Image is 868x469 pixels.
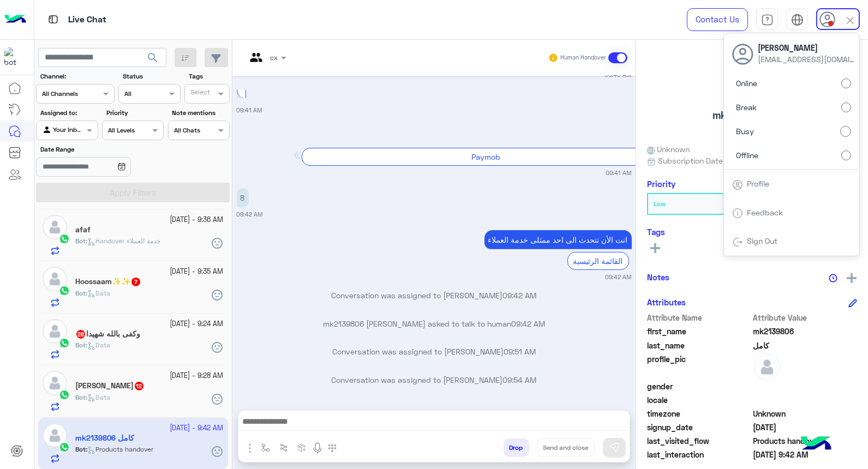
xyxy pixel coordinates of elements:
span: Data [87,341,110,349]
span: 7 [131,278,140,286]
span: signup_date [647,422,751,433]
img: WhatsApp [59,389,70,400]
img: create order [297,443,306,452]
b: : [75,341,87,349]
img: send attachment [243,442,256,455]
b: : [75,237,87,245]
img: select flow [261,443,270,452]
small: 09:41 AM [237,106,262,115]
h5: Ahmed Gezawy [75,381,145,390]
img: WhatsApp [59,285,70,296]
h6: Priority [647,179,675,189]
h5: وكفى بالله شهيدا [75,329,140,339]
img: send voice note [311,442,324,455]
a: Sign Out [747,236,778,245]
h5: Hoossaam✨✨ [75,277,141,286]
p: Conversation was assigned to [PERSON_NAME] [237,374,632,386]
span: Data [87,289,110,297]
span: [PERSON_NAME] [758,42,857,53]
img: tab [732,237,743,248]
span: Bot [75,237,86,245]
span: locale [647,394,751,406]
span: Products handover [753,435,858,447]
img: hulul-logo.png [797,425,835,464]
small: 09:42 AM [606,273,632,281]
span: 09:42 AM [511,319,545,328]
span: last_visited_flow [647,435,751,447]
input: Busy [840,126,851,137]
div: القائمة الرئيسية [567,252,629,270]
h5: afaf [75,225,91,234]
p: Conversation was assigned to [PERSON_NAME] [237,290,632,301]
span: Online [737,77,758,89]
span: كامل [753,340,858,351]
img: tab [791,14,804,26]
span: mk2139806 [753,326,858,337]
img: notes [829,274,837,282]
span: Bot [75,289,86,297]
p: 14/10/2025, 9:42 AM [237,188,249,207]
img: defaultAdmin.png [43,215,67,239]
label: Assigned to: [40,108,97,118]
span: gender [647,381,751,392]
label: Status [123,71,179,81]
img: tab [732,179,743,190]
label: Channel: [40,71,113,81]
button: create order [293,438,311,456]
span: 2025-10-14T06:42:32.672Z [753,449,858,460]
span: null [753,394,858,406]
h6: Notes [647,272,669,282]
span: 09:42 AM [503,291,537,300]
span: Subscription Date : [DATE] [658,155,752,166]
span: 09:51 AM [504,347,536,356]
b: : [75,393,87,401]
p: 14/10/2025, 9:42 AM [484,230,632,249]
img: defaultAdmin.png [753,353,781,381]
input: Break [841,103,851,112]
p: Conversation was assigned to [PERSON_NAME] [237,346,632,357]
img: close [844,14,857,27]
span: Bot [75,341,86,349]
a: Feedback [747,208,783,217]
img: 1403182699927242 [4,47,24,67]
a: tab [756,8,778,31]
span: [EMAIL_ADDRESS][DOMAIN_NAME] [758,53,857,65]
span: last_interaction [647,449,751,460]
b: : [75,289,87,297]
b: Low [654,200,666,208]
span: search [146,51,159,64]
small: 09:41 AM [606,169,632,177]
span: 12 [135,382,143,390]
span: Offline [737,149,759,161]
input: Offline [841,151,851,160]
img: defaultAdmin.png [43,267,67,291]
img: tab [46,13,60,26]
img: send message [609,442,620,453]
span: Attribute Name [647,312,751,323]
img: defaultAdmin.png [43,371,67,395]
span: 09:54 AM [503,375,537,384]
small: [DATE] - 9:28 AM [170,371,224,381]
img: Trigger scenario [279,443,288,452]
img: tab [761,14,774,26]
a: Contact Us [687,8,748,31]
div: Paymob [302,148,671,166]
button: search [140,48,166,71]
img: WhatsApp [59,233,70,244]
small: [DATE] - 9:36 AM [170,215,224,225]
img: make a call [328,444,337,453]
span: 28 [76,330,85,339]
span: Unknown [753,408,858,419]
label: Date Range [40,145,163,154]
span: Bot [75,393,86,401]
img: WhatsApp [59,338,70,348]
button: Drop [504,438,529,457]
span: timezone [647,408,751,419]
small: 09:42 AM [237,210,263,219]
span: Attribute Value [753,312,858,323]
small: Human Handover [560,53,606,62]
label: Note mentions [172,108,228,118]
a: Profile [747,179,770,188]
span: last_name [647,340,751,351]
div: Select [189,87,210,100]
